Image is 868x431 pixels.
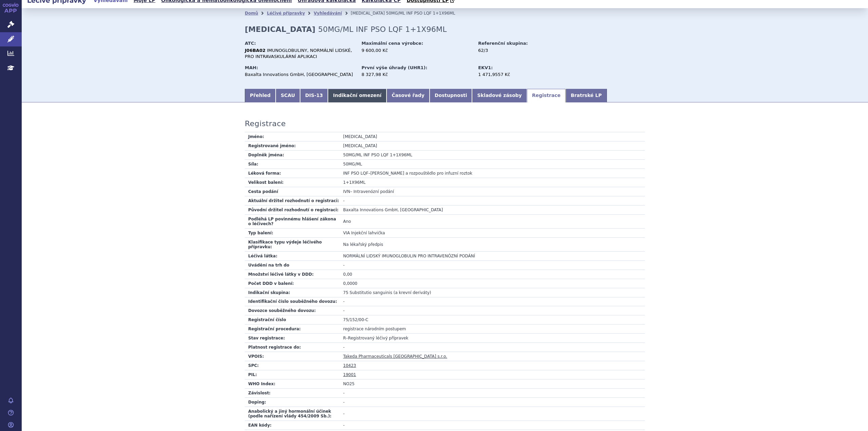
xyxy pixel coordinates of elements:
[343,372,356,377] a: 19001
[348,336,408,340] span: Registrovaný léčivý přípravek
[245,379,340,389] td: WHO Index:
[245,237,340,251] td: Klasifikace typu výdeje léčivého přípravku:
[245,343,340,352] td: Platnost registrace do:
[343,171,368,176] span: INF PSO LQF
[340,150,645,159] td: 50MG/ML INF PSO LQF 1+1X96ML
[245,398,340,407] td: Doping:
[340,379,645,389] td: NO25
[267,11,305,16] a: Léčivé přípravky
[245,297,340,306] td: Identifikační číslo souběžného dovozu:
[430,89,472,102] a: Dostupnosti
[340,187,645,196] td: – Intravenózní podání
[245,169,340,178] td: Léková forma:
[318,25,447,34] span: 50MG/ML INF PSO LQF 1+1X96ML
[245,407,340,421] td: Anabolický a jiný hormonální účinek (podle nařízení vlády 454/2009 Sb.):
[300,89,328,102] a: DIS-13
[245,361,340,370] td: SPC:
[245,65,258,70] strong: MAH:
[340,315,645,325] td: 75/152/00-C
[245,306,340,315] td: Dovozce souběžného dovozu:
[245,89,276,102] a: Přehled
[527,89,566,102] a: Registrace
[340,237,645,251] td: Na lékařský předpis
[245,228,340,237] td: Typ balení:
[361,47,472,54] div: 9 600,00 Kč
[343,363,356,368] a: 10423
[361,65,427,70] strong: První výše úhrady (UHR1):
[340,196,645,205] td: -
[340,306,645,315] td: -
[245,270,340,279] td: Množství léčivé látky v DDD:
[340,421,645,430] td: -
[478,41,528,46] strong: Referenční skupina:
[245,196,340,205] td: Aktuální držitel rozhodnutí o registraci:
[343,272,352,277] span: 0,00
[245,48,352,59] span: IMUNOGLOBULINY, NORMÁLNÍ LIDSKÉ, PRO INTRAVASKULÁRNÍ APLIKACI
[276,89,300,102] a: SCAU
[340,334,645,343] td: –
[478,47,554,54] div: 62/3
[245,214,340,228] td: Podléhá LP povinnému hlášení zákona o léčivech?
[340,214,645,228] td: Ano
[343,290,348,295] span: 75
[386,11,455,16] span: 50MG/ML INF PSO LQF 1+1X96ML
[340,159,645,169] td: 50MG/ML
[245,187,340,196] td: Cesta podání
[245,325,340,334] td: Registrační procedura:
[340,297,645,306] td: -
[387,89,430,102] a: Časové řady
[245,150,340,159] td: Doplněk jména:
[340,279,645,288] td: 0,0000
[351,11,384,16] span: [MEDICAL_DATA]
[245,48,265,53] strong: J06BA02
[340,169,645,178] td: –
[343,231,350,235] span: VIA
[351,231,385,235] span: Injekční lahvička
[245,389,340,398] td: Závislost:
[245,279,340,288] td: Počet DDD v balení:
[361,72,472,78] div: 8 327,98 Kč
[478,72,554,78] div: 1 471,9557 Kč
[245,352,340,361] td: VPOIS:
[314,11,342,16] a: Vyhledávání
[340,141,645,150] td: [MEDICAL_DATA]
[478,65,493,70] strong: EKV1:
[340,260,645,270] td: -
[328,89,387,102] a: Indikační omezení
[566,89,607,102] a: Bratrské LP
[245,11,258,16] a: Domů
[340,398,645,407] td: -
[245,119,286,128] h3: Registrace
[340,343,645,352] td: -
[245,251,340,260] td: Léčivá látka:
[340,178,645,187] td: 1+1X96ML
[340,251,645,260] td: NORMÁLNÍ LIDSKÝ IMUNOGLOBULIN PRO INTRAVENÓZNÍ PODÁNÍ
[340,205,645,214] td: Baxalta Innovations GmbH, [GEOGRAPHIC_DATA]
[245,260,340,270] td: Uvádění na trh do
[472,89,527,102] a: Skladové zásoby
[343,189,350,194] span: IVN
[245,41,256,46] strong: ATC:
[245,205,340,214] td: Původní držitel rozhodnutí o registraci:
[343,336,346,340] span: R
[350,290,431,295] span: Substitutio sanguinis (a krevní deriváty)
[245,132,340,141] td: Jméno:
[343,354,447,359] a: Takeda Pharmaceuticals [GEOGRAPHIC_DATA] s.r.o.
[245,159,340,169] td: Síla:
[245,315,340,325] td: Registrační číslo
[340,132,645,141] td: [MEDICAL_DATA]
[340,407,645,421] td: -
[340,389,645,398] td: -
[245,25,315,34] strong: [MEDICAL_DATA]
[361,41,423,46] strong: Maximální cena výrobce:
[245,72,355,78] div: Baxalta Innovations GmbH, [GEOGRAPHIC_DATA]
[370,171,472,176] span: [PERSON_NAME] a rozpouštědlo pro infuzní roztok
[245,421,340,430] td: EAN kódy:
[245,370,340,379] td: PIL:
[245,288,340,297] td: Indikační skupina:
[245,141,340,150] td: Registrované jméno:
[340,325,645,334] td: registrace národním postupem
[245,334,340,343] td: Stav registrace:
[245,178,340,187] td: Velikost balení:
